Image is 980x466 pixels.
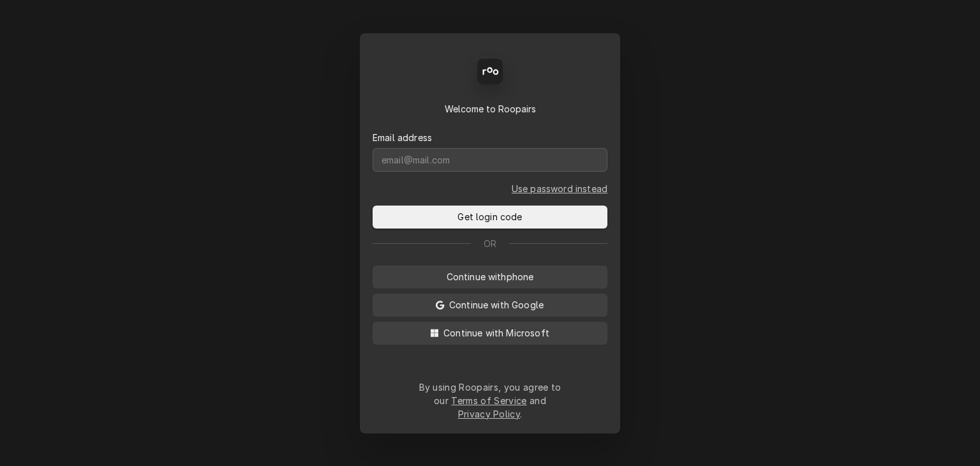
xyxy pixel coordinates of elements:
div: By using Roopairs, you agree to our and . [419,380,561,421]
a: Privacy Policy [458,409,520,419]
span: Get login code [455,210,524,223]
span: Continue with Microsoft [441,326,552,340]
button: Continue withphone [373,266,607,289]
span: Continue with Google [447,298,546,312]
a: Terms of Service [451,395,526,406]
div: Welcome to Roopairs [373,102,607,116]
a: Go to Email and password form [512,182,607,195]
button: Continue with Microsoft [373,322,607,345]
button: Continue with Google [373,294,607,317]
span: Continue with phone [444,270,537,283]
div: Or [373,237,607,250]
input: email@mail.com [373,148,607,172]
button: Get login code [373,206,607,229]
label: Email address [373,131,432,144]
